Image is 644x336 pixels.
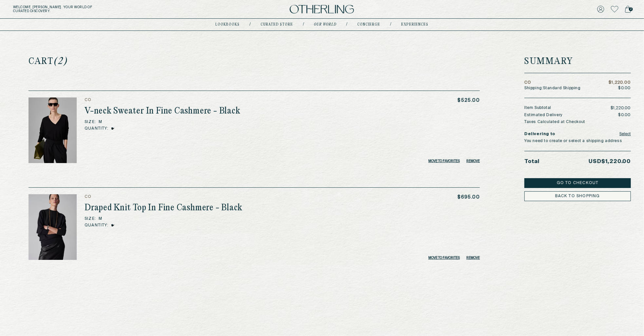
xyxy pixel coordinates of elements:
a: concierge [358,23,381,26]
span: Estimated Delivery [524,113,563,118]
p: Shipping: Standard Shipping [524,86,581,90]
img: V-Neck Sweater in Fine Cashmere - Black [29,97,77,163]
p: You need to create or select a shipping address [524,139,631,143]
div: / [303,22,304,27]
span: Size : [85,120,96,124]
h2: V-neck Sweater In Fine Cashmere - Black [85,106,240,116]
button: Go to Checkout [524,178,631,188]
span: Size : [85,217,96,221]
span: M [99,120,102,124]
h3: CO [85,97,240,103]
p: $1,220.00 [609,81,631,85]
h5: Welcome, [PERSON_NAME] . Your world of curated discovery. [13,5,198,13]
a: Back To Shopping [524,191,631,201]
div: / [346,22,348,27]
a: Curated store [261,23,293,26]
img: logo [290,5,354,14]
span: 2 [629,7,633,11]
span: USD $1,220.00 [589,159,631,165]
div: / [250,22,251,27]
div: / [390,22,392,27]
button: Move to Favorites [428,256,460,260]
p: $695.00 [458,194,480,200]
button: Remove [466,159,480,163]
a: lookbooks [216,23,240,26]
button: Remove [466,256,480,260]
img: Draped Knit Top in Fine Cashmere - Black [29,194,77,260]
span: Item Subtotal [524,106,551,111]
h2: Quantity: [85,126,108,131]
span: $1,220.00 [611,106,631,111]
span: Taxes Calculated at Checkout [524,119,585,125]
h3: CO [85,194,243,199]
a: experiences [401,23,429,26]
a: Our world [314,23,337,26]
h2: Summary [524,57,573,66]
button: Select [619,130,631,139]
a: 2 [625,5,631,14]
p: Total [524,159,540,165]
h2: Draped Knit Top In Fine Cashmere - Black [85,203,243,213]
span: $0.00 [618,113,631,118]
h2: Quantity: [85,223,108,228]
button: Move to Favorites [428,159,460,163]
p: $525.00 [458,97,480,103]
span: M [99,217,102,221]
h5: CO [524,81,581,85]
h1: Cart [29,57,480,66]
p: $0.00 [618,86,631,90]
p: Delivering to [524,132,556,136]
i: (2) [53,56,67,67]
